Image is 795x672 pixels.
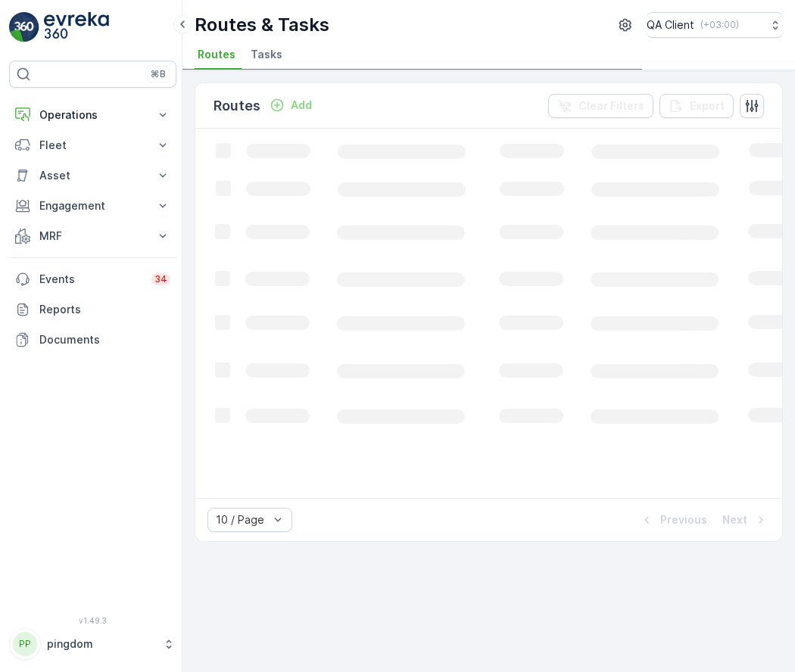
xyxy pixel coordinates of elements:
[722,512,747,527] p: Next
[690,98,725,114] p: Export
[39,138,146,153] p: Fleet
[548,94,653,118] button: Clear Filters
[9,616,176,625] span: v 1.49.3
[647,17,694,33] p: QA Client
[44,12,109,42] img: logo_light-DOdMpM7g.png
[47,636,155,652] p: pingdom
[660,512,707,527] p: Previous
[154,273,167,285] p: 34
[9,221,176,251] button: MRF
[578,98,644,114] p: Clear Filters
[195,13,329,37] p: Routes & Tasks
[647,12,783,38] button: QA Client(+03:00)
[39,229,146,244] p: MRF
[700,19,739,31] p: ( +03:00 )
[291,98,312,113] p: Add
[263,96,318,114] button: Add
[9,130,176,160] button: Fleet
[151,68,166,80] p: ⌘B
[214,95,260,117] p: Routes
[9,264,176,294] a: Events34
[659,94,734,118] button: Export
[9,100,176,130] button: Operations
[39,107,146,123] p: Operations
[39,198,146,213] p: Engagement
[9,191,176,221] button: Engagement
[13,632,37,656] div: PP
[39,332,170,347] p: Documents
[39,168,146,183] p: Asset
[9,160,176,191] button: Asset
[9,325,176,355] a: Documents
[251,47,282,62] span: Tasks
[9,294,176,325] a: Reports
[721,511,770,529] button: Next
[9,12,39,42] img: logo
[9,628,176,660] button: PPpingdom
[39,272,142,287] p: Events
[638,511,709,529] button: Previous
[39,302,170,317] p: Reports
[198,47,235,62] span: Routes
